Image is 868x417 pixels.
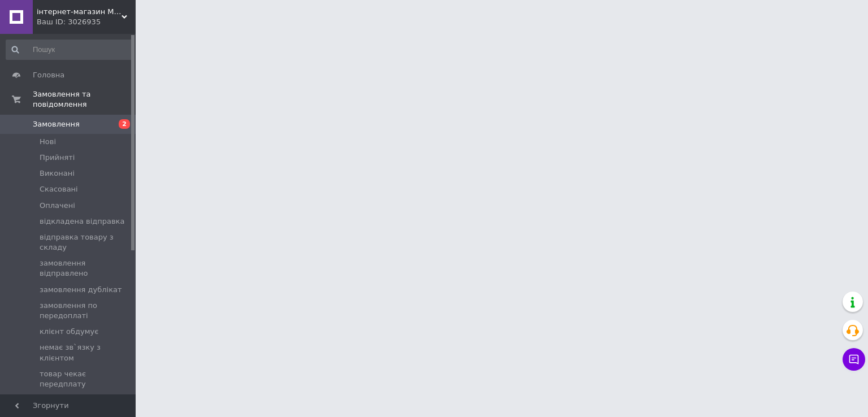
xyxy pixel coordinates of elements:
[37,17,136,27] div: Ваш ID: 3026935
[119,119,130,129] span: 2
[33,89,136,110] span: Замовлення та повідомлення
[40,168,75,179] span: Виконані
[40,201,75,211] span: Оплачені
[6,40,133,60] input: Пошук
[40,301,132,321] span: замовлення по передоплаті
[40,369,132,389] span: товар чекає передплату
[33,70,64,80] span: Головна
[40,327,98,337] span: клієнт обдумує
[40,342,132,363] span: немає зв`язку з клієнтом
[40,184,78,194] span: Скасовані
[40,137,56,147] span: Нові
[40,232,132,253] span: відправка товару з складу
[37,7,121,17] span: інтернет-магазин МЕГАРИТМ - компанія великих можливостей для прийняття рішень та вибору продукції
[843,348,865,371] button: Чат з покупцем
[40,285,122,295] span: замовлення дублікат
[40,258,132,279] span: замовлення відправлено
[33,119,80,129] span: Замовлення
[40,153,75,163] span: Прийняті
[40,216,124,227] span: відкладена відправка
